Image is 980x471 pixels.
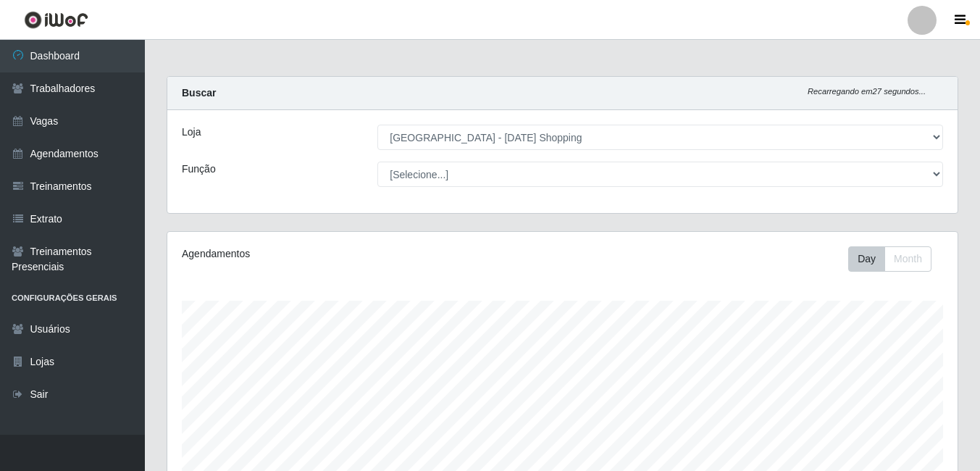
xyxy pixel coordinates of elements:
[884,246,931,272] button: Month
[182,87,216,99] strong: Buscar
[24,11,88,29] img: CoreUI Logo
[182,125,201,140] label: Loja
[182,162,216,177] label: Função
[848,246,931,272] div: First group
[182,246,486,262] div: Agendamentos
[848,246,943,272] div: Toolbar with button groups
[848,246,885,272] button: Day
[808,87,926,96] i: Recarregando em 27 segundos...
